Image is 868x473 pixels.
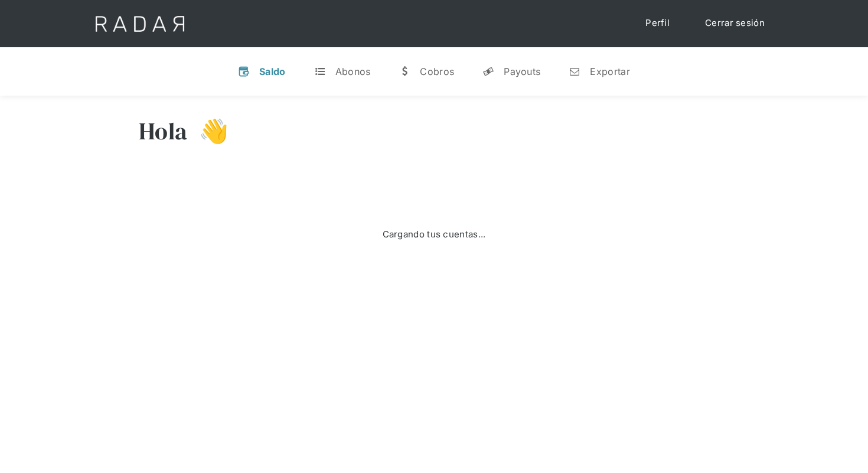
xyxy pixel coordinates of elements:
[399,66,410,77] div: w
[259,66,286,77] div: Saldo
[335,66,371,77] div: Abonos
[482,66,494,77] div: y
[314,66,326,77] div: t
[383,228,486,242] div: Cargando tus cuentas...
[139,116,187,146] h3: Hola
[504,66,540,77] div: Payouts
[569,66,580,77] div: n
[590,66,629,77] div: Exportar
[693,12,776,35] a: Cerrar sesión
[634,12,681,35] a: Perfil
[187,116,229,146] h3: 👋
[238,66,250,77] div: v
[420,66,454,77] div: Cobros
